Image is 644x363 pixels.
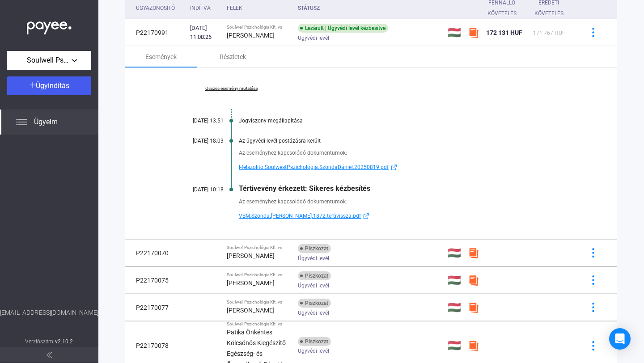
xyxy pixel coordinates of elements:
[298,308,329,318] span: Ügyvédi levél
[444,240,465,266] td: 🇭🇺
[16,117,27,127] img: list.svg
[190,24,220,42] div: [DATE] 11:08:26
[27,55,72,66] span: Soulwell Pszichológia Kft.
[220,51,246,62] div: Részletek
[239,211,361,221] span: VBM.Szonda.[PERSON_NAME].1872.tertivissza.pdf
[389,164,399,171] img: external-link-blue
[170,186,224,193] div: [DATE] 10:18
[298,337,331,346] div: Piszkozat
[239,184,572,193] div: Tértivevény érkezett: Sikeres kézbesítés
[125,240,186,266] td: P22170070
[239,162,389,173] span: l-felszolito.SoulwestPszichológia.SzondaDániel.20250819.pdf
[584,298,602,317] button: more-blue
[190,3,211,13] div: Indítva
[170,118,224,124] div: [DATE] 13:51
[47,352,52,358] img: arrow-double-left-grey.svg
[227,279,275,287] strong: [PERSON_NAME]
[584,336,602,355] button: more-blue
[227,245,290,250] div: Soulwell Pszichológia Kft. vs
[190,3,220,13] div: Indítva
[468,275,479,286] img: szamlazzhu-mini
[239,162,572,173] a: l-felszolito.SoulwestPszichológia.SzondaDániel.20250819.pdfexternal-link-blue
[136,3,175,13] div: Ügyazonosító
[239,148,572,157] div: Az eseményhez kapcsolódó dokumentumok:
[7,51,91,70] button: Soulwell Pszichológia Kft.
[227,307,275,314] strong: [PERSON_NAME]
[227,3,242,13] div: Felek
[589,275,598,285] img: more-blue
[298,299,331,308] div: Piszkozat
[298,33,329,43] span: Ügyvédi levél
[609,328,631,350] div: Open Intercom Messenger
[30,82,36,88] img: plus-white.svg
[468,302,479,313] img: szamlazzhu-mini
[145,51,177,62] div: Események
[444,294,465,321] td: 🇭🇺
[468,340,479,351] img: szamlazzhu-mini
[227,252,275,259] strong: [PERSON_NAME]
[584,244,602,262] button: more-blue
[584,271,602,290] button: more-blue
[27,17,72,35] img: white-payee-white-dot.svg
[589,248,598,257] img: more-blue
[298,280,329,291] span: Ügyvédi levél
[239,118,572,124] div: Jogviszony megállapítása
[227,32,275,39] strong: [PERSON_NAME]
[170,86,292,91] a: Összes esemény mutatása
[125,19,186,46] td: P22170991
[239,211,572,221] a: VBM.Szonda.[PERSON_NAME].1872.tertivissza.pdfexternal-link-blue
[589,341,598,350] img: more-blue
[227,3,290,13] div: Felek
[227,25,290,30] div: Soulwell Pszichológia Kft. vs
[227,300,290,305] div: Soulwell Pszichológia Kft. vs
[227,321,290,327] div: Soulwell Pszichológia Kft. vs
[584,23,602,42] button: more-blue
[533,30,565,36] span: 171 767 HUF
[298,346,329,356] span: Ügyvédi levél
[298,244,331,253] div: Piszkozat
[486,29,522,36] span: 172 131 HUF
[589,303,598,312] img: more-blue
[298,253,329,264] span: Ügyvédi levél
[468,248,479,258] img: szamlazzhu-mini
[36,81,69,90] span: Ügyindítás
[125,267,186,294] td: P22170075
[55,338,73,345] strong: v2.10.2
[298,24,388,33] div: Lezárult | Ügyvédi levél kézbesítve
[468,27,479,38] img: szamlazzhu-mini
[589,28,598,37] img: more-blue
[239,197,572,206] div: Az eseményhez kapcsolódó dokumentumok:
[239,138,572,144] div: Az ügyvédi levél postázásra került
[444,19,465,46] td: 🇭🇺
[444,267,465,294] td: 🇭🇺
[361,213,372,219] img: external-link-blue
[125,294,186,321] td: P22170077
[34,117,58,127] span: Ügyeim
[170,138,224,144] div: [DATE] 18:03
[298,271,331,280] div: Piszkozat
[227,272,290,278] div: Soulwell Pszichológia Kft. vs
[7,76,91,95] button: Ügyindítás
[136,3,183,13] div: Ügyazonosító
